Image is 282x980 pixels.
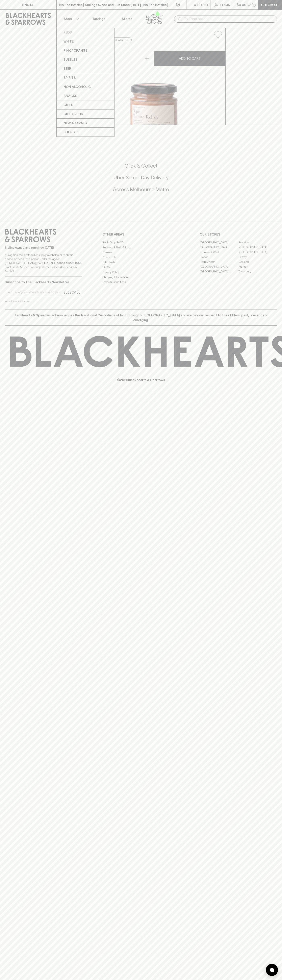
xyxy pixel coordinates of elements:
p: Gifts [63,102,73,107]
a: New Arrivals [57,119,114,128]
p: Beer [63,66,71,71]
p: Bubbles [63,57,78,62]
a: Gift Cards [57,109,114,119]
p: Snacks [63,93,77,98]
p: Pink / Orange [63,48,87,53]
p: White [63,39,74,44]
p: SHOP ALL [63,130,79,134]
p: Spirits [63,75,76,80]
a: Snacks [57,91,114,100]
p: Gift Cards [63,112,83,116]
img: bubble-icon [270,968,274,972]
a: Spirits [57,73,114,82]
a: White [57,37,114,46]
a: Bubbles [57,55,114,64]
p: Reds [63,30,72,35]
a: Reds [57,28,114,37]
a: Gifts [57,100,114,109]
p: New Arrivals [63,121,87,125]
a: Beer [57,64,114,73]
a: Non Alcoholic [57,82,114,91]
a: Pink / Orange [57,46,114,55]
a: SHOP ALL [57,128,114,137]
p: Non Alcoholic [63,84,91,89]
